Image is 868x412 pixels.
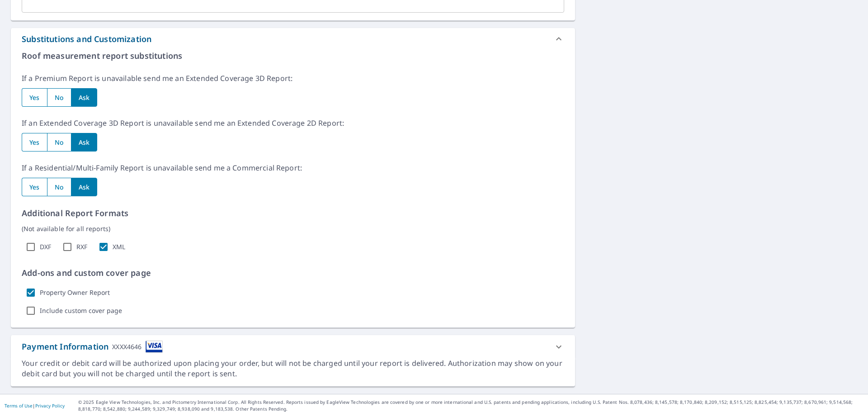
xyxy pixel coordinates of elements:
[22,162,564,173] p: If a Residential/Multi-Family Report is unavailable send me a Commercial Report:
[22,73,564,84] p: If a Premium Report is unavailable send me an Extended Coverage 3D Report:
[22,50,564,62] p: Roof measurement report substitutions
[22,207,564,219] p: Additional Report Formats
[22,341,163,353] div: Payment Information
[22,358,564,379] div: Your credit or debit card will be authorized upon placing your order, but will not be charged unt...
[40,307,122,315] label: Include custom cover page
[11,335,575,358] div: Payment InformationXXXX4646cardImage
[5,403,65,408] p: |
[40,243,51,251] label: DXF
[76,243,87,251] label: RXF
[112,341,142,353] div: XXXX4646
[11,28,575,50] div: Substitutions and Customization
[146,341,163,353] img: cardImage
[22,267,564,279] p: Add-ons and custom cover page
[35,403,65,409] a: Privacy Policy
[5,403,33,409] a: Terms of Use
[113,243,125,251] label: XML
[22,224,564,233] p: (Not available for all reports)
[22,118,564,128] p: If an Extended Coverage 3D Report is unavailable send me an Extended Coverage 2D Report:
[22,33,151,45] div: Substitutions and Customization
[40,289,110,297] label: Property Owner Report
